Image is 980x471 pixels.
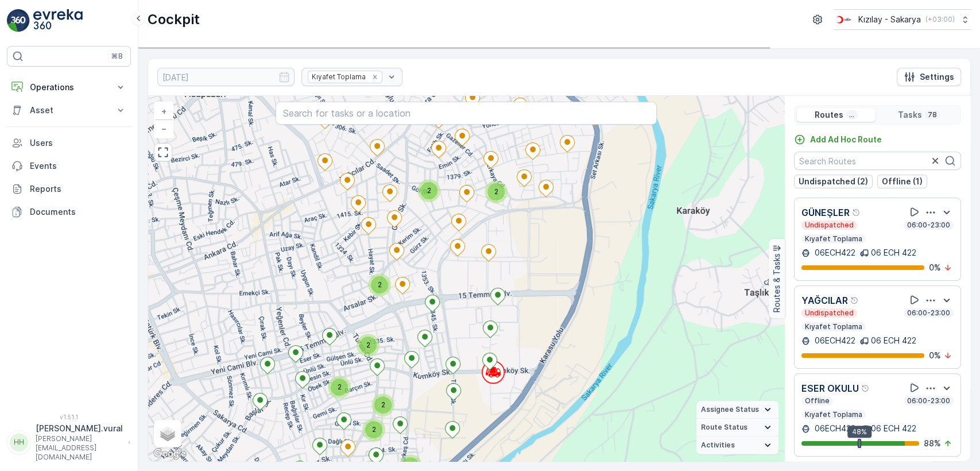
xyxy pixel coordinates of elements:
p: Kıyafet Toplama [804,410,863,419]
button: Offline (1) [877,175,927,188]
img: Google [151,446,189,461]
p: 0 % [929,350,941,361]
span: 2 [338,383,342,391]
p: Reports [30,183,126,195]
div: 2 [368,273,391,296]
p: 88 % [924,438,941,449]
span: Assignee Status [701,405,759,414]
p: 06ECH422 [812,423,855,434]
span: 2 [378,280,382,289]
div: 2 [417,179,440,202]
button: Asset [7,99,131,122]
a: Events [7,155,131,177]
p: Add Ad Hoc Route [810,134,882,145]
a: Users [7,132,131,155]
button: Undispatched (2) [794,175,873,188]
p: [PERSON_NAME].vural [36,423,123,434]
a: Add Ad Hoc Route [794,134,882,145]
p: GÜNEŞLER [801,206,850,219]
p: Cockpit [148,10,200,29]
img: k%C4%B1z%C4%B1lay_DTAvauz.png [834,13,854,26]
span: 2 [381,400,385,409]
button: HH[PERSON_NAME].vural[PERSON_NAME][EMAIL_ADDRESS][DOMAIN_NAME] [7,423,131,462]
p: Undispatched [804,221,855,230]
a: Zoom Out [155,120,172,137]
p: YAĞCILAR [801,294,848,307]
p: 06 ECH 422 [871,423,916,434]
p: Events [30,160,126,172]
p: 06ECH422 [812,335,855,346]
p: ( +03:00 ) [925,15,955,24]
span: 2 [427,186,431,195]
span: 2 [372,425,376,434]
p: 06:00-23:00 [906,221,951,230]
p: Tasks [898,109,922,121]
img: logo_light-DOdMpM7g.png [33,9,83,32]
p: Kıyafet Toplama [804,322,863,331]
span: v 1.51.1 [7,414,131,420]
button: Kızılay - Sakarya(+03:00) [834,9,971,30]
p: Undispatched [804,308,855,318]
div: 2 [371,393,394,416]
p: [PERSON_NAME][EMAIL_ADDRESS][DOMAIN_NAME] [36,434,123,462]
summary: Route Status [696,419,778,437]
summary: Activities [696,437,778,454]
p: ⌘B [111,52,123,61]
input: Search for tasks or a location [276,102,657,125]
span: − [161,123,167,133]
p: 06ECH422 [812,247,855,258]
p: 0 % [929,262,941,273]
div: 2 [485,180,508,203]
a: Zoom In [155,103,172,120]
div: 2 [362,418,385,441]
button: Operations [7,76,131,99]
p: Routes [815,109,843,121]
p: 06:00-23:00 [906,396,951,406]
a: Documents [7,200,131,223]
p: 06 ECH 422 [871,335,916,346]
p: Offline [804,396,831,406]
p: Asset [30,105,108,116]
span: 2 [494,187,498,196]
input: Search Routes [794,152,961,170]
p: Settings [920,71,954,83]
p: ESER OKULU [801,381,859,395]
div: Help Tooltip Icon [852,208,861,217]
div: HH [10,433,28,451]
span: Activities [701,441,735,450]
a: Layers [155,421,180,446]
span: Route Status [701,423,747,432]
div: Help Tooltip Icon [861,384,870,393]
summary: Assignee Status [696,401,778,419]
p: Undispatched (2) [799,176,868,187]
span: 2 [366,341,370,349]
p: ... [848,110,855,119]
p: 06 ECH 422 [871,247,916,258]
a: Open this area in Google Maps (opens a new window) [151,446,189,461]
p: Users [30,137,126,149]
p: Kıyafet Toplama [804,234,863,244]
div: 2 [357,334,379,357]
div: Help Tooltip Icon [850,296,859,305]
p: 06:00-23:00 [906,308,951,318]
p: Documents [30,206,126,218]
img: logo [7,9,30,32]
button: Settings [897,68,961,86]
p: Kızılay - Sakarya [858,14,921,25]
p: Routes & Tasks [771,254,783,313]
p: Operations [30,82,108,93]
div: 48% [847,426,871,438]
div: 2 [328,376,351,399]
p: 78 [927,110,938,119]
span: + [161,106,166,116]
a: Reports [7,177,131,200]
p: Offline (1) [882,176,923,187]
input: dd/mm/yyyy [157,68,295,86]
